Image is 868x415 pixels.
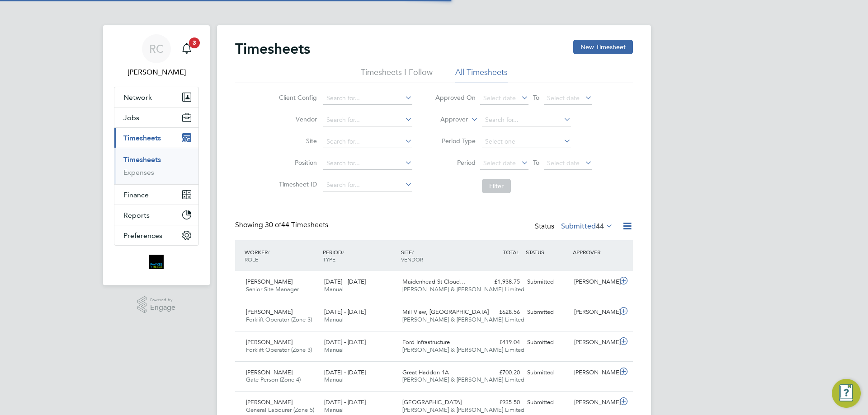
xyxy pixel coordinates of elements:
input: Search for... [482,114,571,126]
label: Approved On [435,93,476,102]
input: Search for... [323,179,412,191]
span: ROLE [245,256,258,263]
div: £935.50 [476,395,524,410]
span: [DATE] - [DATE] [324,368,366,376]
span: [PERSON_NAME] & [PERSON_NAME] Limited [402,285,524,293]
span: [PERSON_NAME] & [PERSON_NAME] Limited [402,376,524,383]
span: Powered by [150,296,175,304]
div: Submitted [524,305,571,320]
h2: Timesheets [235,40,310,58]
div: Submitted [524,395,571,410]
button: New Timesheet [573,40,633,54]
li: All Timesheets [455,67,508,83]
span: Select date [483,94,516,102]
span: Select date [547,159,580,167]
span: TYPE [323,256,335,263]
span: Finance [123,191,149,199]
span: / [342,248,344,256]
span: Maidenhead St Cloud… [402,278,466,285]
span: Select date [547,94,580,102]
span: [PERSON_NAME] [246,338,292,346]
a: Powered byEngage [137,296,176,313]
span: TOTAL [503,248,519,256]
span: [PERSON_NAME] [246,368,292,376]
span: To [530,92,542,103]
span: To [530,157,542,168]
div: Submitted [524,365,571,380]
div: STATUS [524,244,571,260]
span: [GEOGRAPHIC_DATA] [402,398,462,406]
input: Search for... [323,92,412,105]
label: Period Type [435,137,476,145]
div: PERIOD [321,244,399,267]
label: Submitted [561,222,613,231]
span: Senior Site Manager [246,285,299,293]
a: Timesheets [123,155,161,164]
span: 44 Timesheets [265,220,328,229]
span: Select date [483,159,516,167]
button: Engage Resource Center [832,379,861,408]
div: Timesheets [114,148,198,184]
span: [DATE] - [DATE] [324,308,366,316]
span: General Labourer (Zone 5) [246,406,314,414]
span: Manual [324,346,344,354]
span: / [268,248,269,256]
span: [PERSON_NAME] [246,398,292,406]
nav: Main navigation [103,25,210,285]
div: [PERSON_NAME] [571,305,618,320]
label: Vendor [276,115,317,123]
label: Period [435,159,476,167]
span: / [412,248,414,256]
button: Reports [114,205,198,225]
span: Reports [123,211,150,219]
span: Manual [324,316,344,323]
li: Timesheets I Follow [361,67,433,83]
span: Manual [324,285,344,293]
span: [DATE] - [DATE] [324,338,366,346]
div: Status [535,220,615,233]
button: Jobs [114,107,198,127]
label: Approver [427,115,468,124]
div: £419.04 [476,335,524,350]
span: [PERSON_NAME] [246,308,292,316]
a: Go to home page [114,255,199,269]
div: [PERSON_NAME] [571,335,618,350]
div: APPROVER [571,244,618,260]
span: Ford Infrastructure [402,338,450,346]
span: VENDOR [401,256,423,263]
div: [PERSON_NAME] [571,395,618,410]
span: Robyn Clarke [114,67,199,78]
input: Select one [482,135,571,148]
span: [PERSON_NAME] & [PERSON_NAME] Limited [402,316,524,323]
button: Timesheets [114,128,198,148]
a: RC[PERSON_NAME] [114,34,199,78]
span: [PERSON_NAME] & [PERSON_NAME] Limited [402,406,524,414]
span: 3 [189,37,200,48]
div: [PERSON_NAME] [571,275,618,289]
span: Gate Person (Zone 4) [246,376,301,383]
span: 30 of [265,220,281,229]
span: Great Haddon 1A [402,368,449,376]
div: Submitted [524,275,571,289]
input: Search for... [323,114,412,126]
img: bromak-logo-retina.png [149,255,164,269]
div: [PERSON_NAME] [571,365,618,380]
div: Submitted [524,335,571,350]
span: Mill View, [GEOGRAPHIC_DATA] [402,308,489,316]
span: Timesheets [123,134,161,142]
div: £628.56 [476,305,524,320]
span: Forklift Operator (Zone 3) [246,346,312,354]
div: Showing [235,220,330,230]
span: Manual [324,376,344,383]
div: SITE [399,244,477,267]
span: Jobs [123,113,139,122]
button: Finance [114,185,198,205]
span: Engage [150,304,175,312]
span: 44 [596,222,604,231]
span: [DATE] - [DATE] [324,278,366,285]
button: Network [114,87,198,107]
span: RC [149,43,164,55]
div: £700.20 [476,365,524,380]
div: WORKER [242,244,321,267]
span: [PERSON_NAME] [246,278,292,285]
